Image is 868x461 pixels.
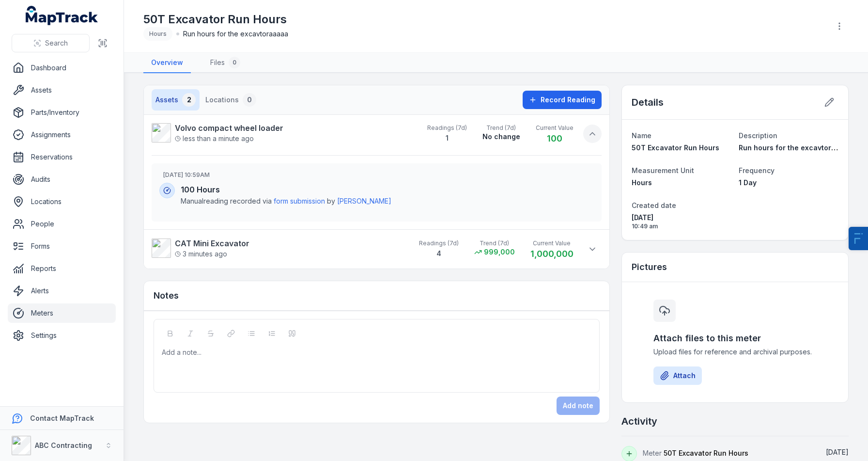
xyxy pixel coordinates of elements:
span: Readings (7d) [419,239,459,247]
a: Assets [8,80,116,100]
strong: 1 [446,134,449,142]
h2: Details [632,95,664,109]
a: Files0 [202,53,248,73]
strong: 4 [436,249,441,257]
time: 06/10/2025, 10:49:19 am [826,448,849,456]
a: Volvo compact wheel loaderless than a minute ago [152,122,418,143]
span: Description [739,131,777,140]
time: 06/10/2025, 10:49:19 am [632,213,731,230]
h3: Notes [154,289,179,302]
div: 0 [243,93,256,107]
a: Locations [8,192,116,211]
span: [DATE] [826,448,849,456]
a: Audits [8,170,116,189]
a: Assignments [8,125,116,144]
a: Reports [8,259,116,278]
span: Trend (7d) [474,239,515,247]
span: Trend (7d) [482,124,520,132]
strong: 999,000 [484,247,515,257]
strong: Contact MapTrack [30,414,94,422]
span: 1 Day [739,178,757,187]
h3: [DATE] 10:59AM [163,171,594,179]
strong: Volvo compact wheel loader [175,122,283,134]
span: 3 minutes ago [175,249,227,259]
span: Current Value [536,124,573,132]
a: Overview [143,53,191,73]
strong: No change [482,132,520,142]
h4: 100 Hours [181,184,594,195]
a: Alerts [8,281,116,301]
a: MapTrack [26,6,98,25]
span: Readings (7d) [427,124,467,132]
div: Hours [143,27,172,41]
h3: Attach files to this meter [653,332,816,345]
button: Search [12,34,90,52]
span: Record Reading [541,95,595,105]
div: 0 [229,57,240,68]
a: Settings [8,326,116,345]
span: Manual reading recorded via by [181,196,594,206]
span: Upload files for reference and archival purposes. [653,347,816,357]
div: 2 [182,93,196,107]
span: Created date [632,201,676,209]
a: [PERSON_NAME] [337,196,391,206]
span: Hours [632,178,652,187]
strong: 1,000,000 [530,249,573,259]
span: Measurement Unit [632,166,694,175]
span: Current Value [530,239,573,247]
span: 50T Excavator Run Hours [632,143,719,152]
span: less than a minute ago [175,134,254,143]
span: [DATE] [632,213,731,223]
a: Dashboard [8,58,116,78]
span: Run hours for the excavtoraaaaa [739,143,853,152]
button: Attach [653,366,702,385]
button: Assets2 [152,89,200,111]
strong: ABC Contracting [35,441,92,449]
h2: Activity [621,414,657,428]
a: Parts/Inventory [8,103,116,122]
a: CAT Mini Excavator3 minutes ago [152,238,409,259]
span: Search [45,38,68,48]
span: Frequency [739,166,775,175]
h1: 50T Excavator Run Hours [143,12,288,27]
a: Reservations [8,147,116,167]
a: Forms [8,237,116,256]
span: Name [632,131,651,140]
a: People [8,214,116,234]
a: Meters [8,303,116,323]
span: Run hours for the excavtoraaaaa [183,29,288,39]
button: Record Reading [523,91,602,109]
span: 50T Excavator Run Hours [664,449,748,457]
strong: 100 [547,133,562,143]
strong: CAT Mini Excavator [175,238,249,249]
h3: Pictures [632,260,667,274]
a: form submission [274,196,325,206]
button: Locations0 [201,89,260,111]
span: 10:49 am [632,223,731,230]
